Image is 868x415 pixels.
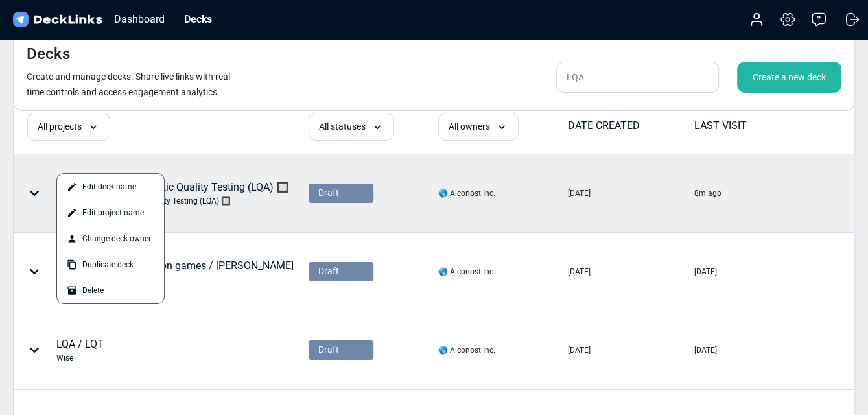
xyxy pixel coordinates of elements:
[57,200,164,226] div: Edit project name
[57,226,164,252] div: Change deck owner
[57,174,164,200] div: Edit deck name
[27,45,70,64] h4: Decks
[318,265,339,278] span: Draft
[318,343,339,357] span: Draft
[178,11,218,27] div: Decks
[108,11,171,27] div: Dashboard
[737,62,841,93] div: Create a new deck
[318,186,339,200] span: Draft
[27,71,233,97] small: Create and manage decks. Share live links with real-time controls and access engagement analytics.
[10,10,104,29] img: DeckLinks
[556,62,719,93] input: Search
[57,252,164,278] div: Duplicate deck
[57,278,164,303] div: Delete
